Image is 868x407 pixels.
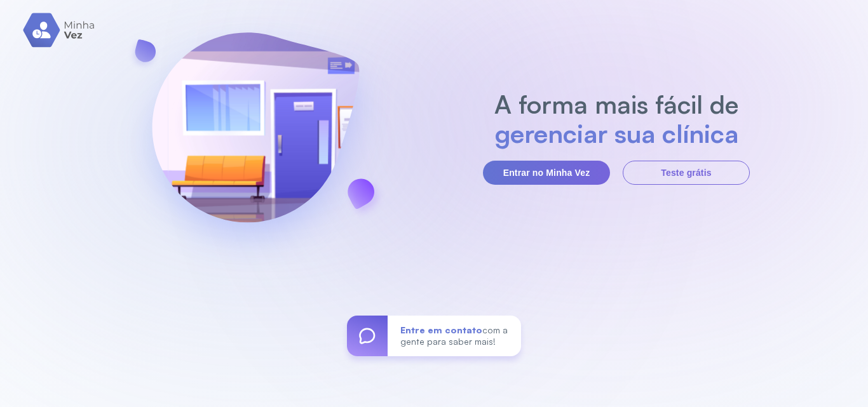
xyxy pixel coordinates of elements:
h2: A forma mais fácil de [488,90,745,119]
button: Teste grátis [623,161,750,185]
span: Entre em contato [400,324,482,335]
img: logo.svg [23,13,96,48]
button: Entrar no Minha Vez [483,161,610,185]
a: Entre em contatocom a gente para saber mais! [347,316,521,356]
h2: gerenciar sua clínica [488,119,745,148]
div: com a gente para saber mais! [388,316,521,356]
